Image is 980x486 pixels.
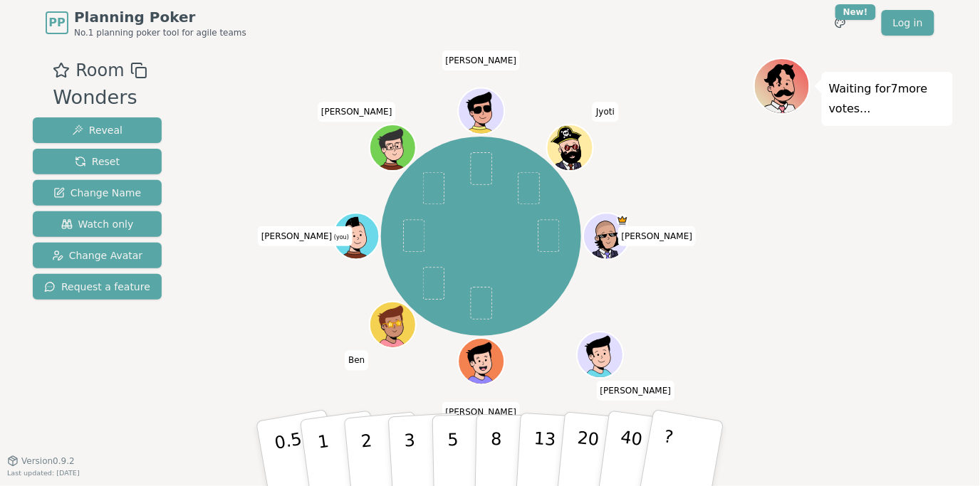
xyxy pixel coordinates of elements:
button: Reveal [33,117,162,143]
button: Add as favourite [53,58,70,83]
span: Reset [75,154,120,169]
span: Click to change your name [345,350,368,370]
span: Click to change your name [318,102,396,122]
span: Planning Poker [74,7,246,27]
span: Click to change your name [597,381,675,401]
span: No.1 planning poker tool for agile teams [74,27,246,38]
span: Change Name [53,186,141,200]
button: Request a feature [33,274,162,300]
div: Wonders [53,83,147,112]
div: New! [835,4,876,20]
span: Jay is the host [617,214,628,226]
span: Reveal [72,123,123,137]
span: Change Avatar [52,248,143,263]
button: Watch only [33,211,162,237]
span: Click to change your name [258,226,353,246]
span: Click to change your name [593,102,618,122]
p: Waiting for 7 more votes... [829,79,946,119]
a: Log in [882,10,934,36]
button: Click to change your avatar [334,214,377,258]
button: Version0.9.2 [7,455,75,467]
button: Change Name [33,180,162,206]
span: (you) [333,234,350,241]
span: PP [48,14,65,31]
span: Click to change your name [618,226,697,246]
span: Click to change your name [442,51,521,70]
span: Watch only [61,217,134,231]
a: PPPlanning PokerNo.1 planning poker tool for agile teams [46,7,246,38]
button: Change Avatar [33,243,162,268]
span: Room [75,58,124,83]
button: New! [828,10,853,36]
button: Reset [33,149,162,174]
span: Version 0.9.2 [21,455,75,467]
span: Last updated: [DATE] [7,469,80,477]
span: Request a feature [44,280,150,294]
span: Click to change your name [442,402,521,422]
